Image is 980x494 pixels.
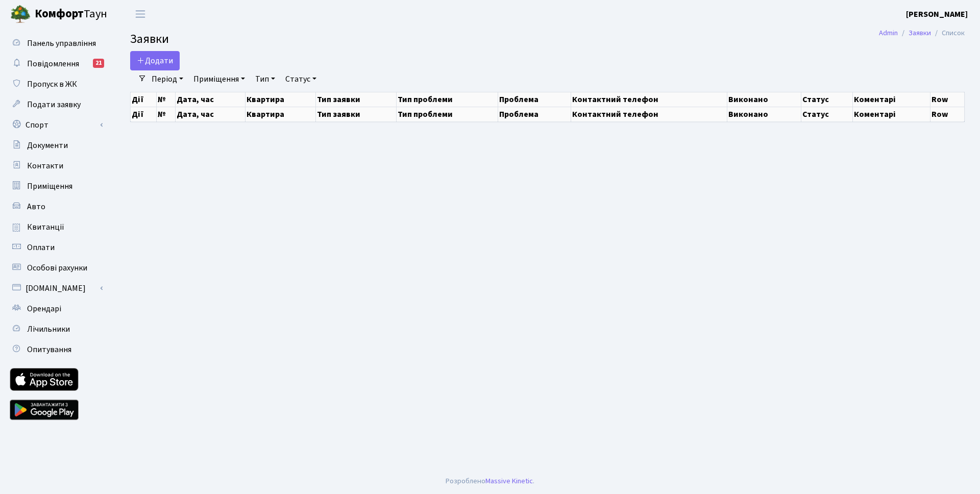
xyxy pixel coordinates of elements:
[130,51,180,70] a: Додати
[571,107,727,121] th: Контактний телефон
[156,107,175,121] th: №
[498,107,571,121] th: Проблема
[5,258,107,278] a: Особові рахунки
[446,476,534,487] div: Розроблено .
[316,107,397,121] th: Тип заявки
[175,92,245,107] th: Дата, час
[485,476,533,486] a: Massive Kinetic
[175,107,245,121] th: Дата, час
[5,196,107,217] a: Авто
[801,107,852,121] th: Статус
[93,59,104,68] div: 21
[245,92,316,107] th: Квартира
[27,79,77,90] span: Пропуск в ЖК
[906,9,968,20] b: [PERSON_NAME]
[852,92,930,107] th: Коментарі
[156,92,175,107] th: №
[906,8,968,20] a: [PERSON_NAME]
[930,107,965,121] th: Row
[27,201,45,212] span: Авто
[27,140,68,151] span: Документи
[27,181,72,192] span: Приміщення
[864,22,980,44] nav: breadcrumb
[5,33,107,54] a: Панель управління
[5,156,107,176] a: Контакти
[27,344,71,355] span: Опитування
[5,319,107,339] a: Лічильники
[137,55,173,66] span: Додати
[27,58,79,69] span: Повідомлення
[131,92,157,107] th: Дії
[5,278,107,299] a: [DOMAIN_NAME]
[128,6,153,22] button: Переключити навігацію
[5,299,107,319] a: Орендарі
[498,92,571,107] th: Проблема
[27,242,55,253] span: Оплати
[5,135,107,156] a: Документи
[5,54,107,74] a: Повідомлення21
[27,262,87,274] span: Особові рахунки
[130,30,169,48] span: Заявки
[27,221,64,233] span: Квитанції
[5,94,107,115] a: Подати заявку
[397,92,498,107] th: Тип проблеми
[727,107,801,121] th: Виконано
[316,92,397,107] th: Тип заявки
[5,217,107,237] a: Квитанції
[35,6,107,23] span: Таун
[571,92,727,107] th: Контактний телефон
[245,107,316,121] th: Квартира
[5,237,107,258] a: Оплати
[27,160,63,171] span: Контакти
[35,6,84,22] b: Комфорт
[5,115,107,135] a: Спорт
[27,324,70,335] span: Лічильники
[131,107,157,121] th: Дії
[5,176,107,196] a: Приміщення
[5,339,107,360] a: Опитування
[909,28,931,38] a: Заявки
[27,99,81,110] span: Подати заявку
[930,92,965,107] th: Row
[397,107,498,121] th: Тип проблеми
[189,70,249,88] a: Приміщення
[5,74,107,94] a: Пропуск в ЖК
[931,28,965,39] li: Список
[727,92,801,107] th: Виконано
[148,70,187,88] a: Період
[879,28,898,38] a: Admin
[27,38,96,49] span: Панель управління
[251,70,279,88] a: Тип
[801,92,852,107] th: Статус
[10,4,31,24] img: logo.png
[852,107,930,121] th: Коментарі
[281,70,321,88] a: Статус
[27,303,61,314] span: Орендарі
